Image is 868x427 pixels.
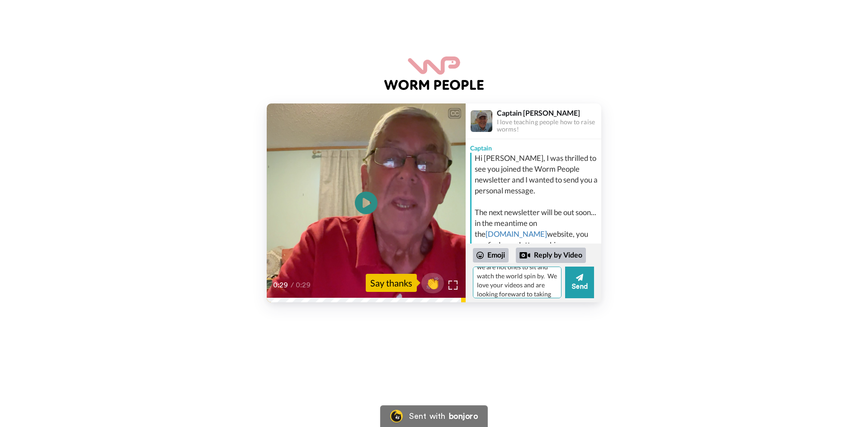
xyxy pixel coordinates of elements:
[448,281,458,290] img: Full screen
[475,153,599,272] div: Hi [PERSON_NAME], I was thrilled to see you joined the Worm People newsletter and I wanted to sen...
[497,108,601,117] div: Captain [PERSON_NAME]
[291,280,294,291] span: /
[273,280,289,291] span: 0:29
[296,280,311,291] span: 0:29
[421,276,444,290] span: 👏
[449,109,460,118] div: CC
[471,110,492,132] img: Profile Image
[519,250,530,261] div: Reply by Video
[384,56,484,90] img: logo
[421,273,444,293] button: 👏
[565,267,594,298] button: Send
[486,229,547,239] a: [DOMAIN_NAME]
[516,248,586,263] div: Reply by Video
[497,118,601,134] div: I love teaching people how to raise worms!
[473,248,509,263] div: Emoji
[466,139,601,153] div: Captain
[366,274,417,292] div: Say thanks
[473,267,561,298] textarea: Hi Captain [PERSON_NAME]! Your video has made my day. My husband and I are finally starting our w...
